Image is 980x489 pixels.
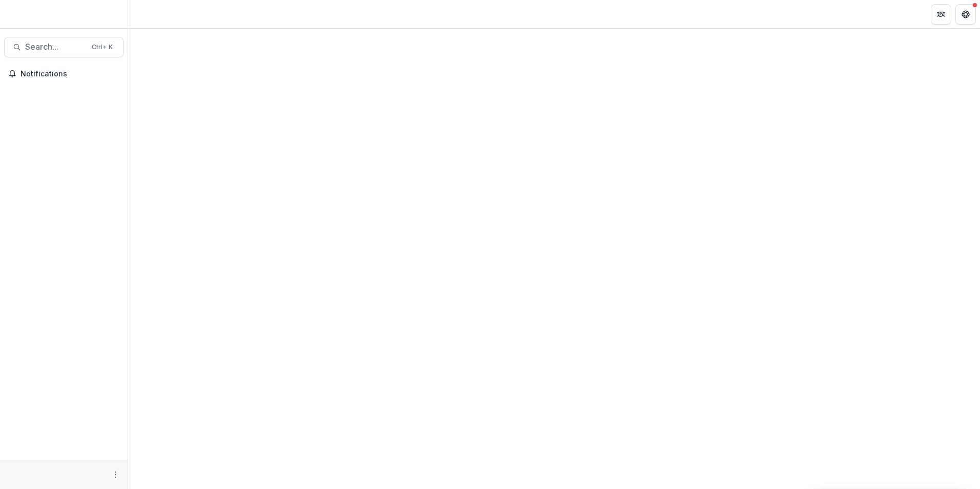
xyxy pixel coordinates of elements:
span: Search... [25,42,86,52]
span: Notifications [21,70,119,78]
button: More [109,468,121,481]
nav: breadcrumb [132,7,176,22]
button: Partners [931,4,951,25]
button: Get Help [955,4,976,25]
button: Notifications [4,66,124,82]
div: Ctrl + K [90,42,115,53]
button: Search... [4,37,124,57]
